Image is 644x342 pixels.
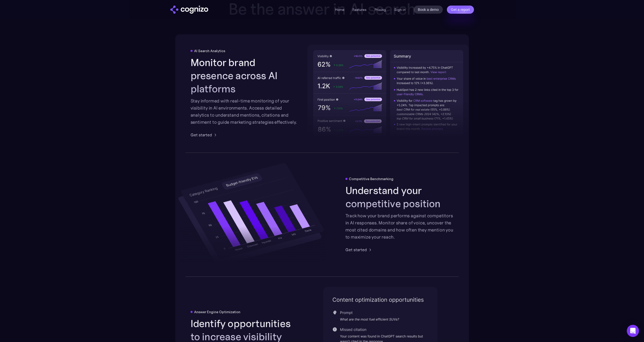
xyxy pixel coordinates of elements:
a: Get started [345,247,373,253]
div: Competitive Benchmarking [349,177,393,181]
img: cognizo logo [170,6,208,14]
a: Get started [191,132,218,138]
a: Get a report [447,6,474,14]
a: Book a demo [414,6,443,14]
div: Track how your brand performs against competitors in AI responses. Monitor share of voice, uncove... [345,212,454,241]
div: Open Intercom Messenger [627,325,639,337]
a: Features [352,7,366,12]
div: Answer Engine Optimization [194,310,240,314]
a: home [170,6,208,14]
h2: Monitor brand presence across AI platforms [191,56,299,95]
div: AI Search Analytics [194,49,225,53]
h2: Understand your competitive position [345,184,454,210]
div: Get started [345,247,367,253]
img: AI visibility metrics performance insights [307,45,469,142]
div: Stay informed with real-time monitoring of your visibility in AI environments. Access detailed an... [191,97,299,126]
a: Pricing [375,7,386,12]
a: Home [335,7,344,12]
a: Sign in [394,7,406,13]
div: Get started [191,132,212,138]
